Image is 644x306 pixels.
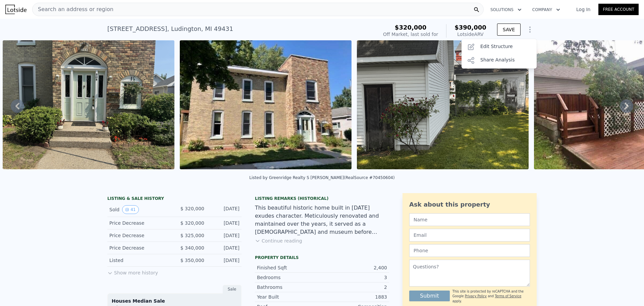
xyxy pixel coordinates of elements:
[523,23,537,36] button: Show Options
[409,291,450,301] button: Submit
[122,205,139,214] button: View historical data
[462,39,537,69] div: Show Options
[322,294,387,300] div: 1883
[452,289,530,304] div: This site is protected by reCAPTCHA and the Google and apply.
[598,4,639,15] a: Free Account
[454,24,486,31] span: $390,000
[322,264,387,271] div: 2,400
[257,284,322,291] div: Bathrooms
[180,206,204,211] span: $ 320,000
[249,175,394,180] div: Listed by Greenridge Realty S [PERSON_NAME] (RealSource #70450604)
[109,257,169,264] div: Listed
[495,294,521,298] a: Terms of Service
[107,196,241,203] div: LISTING & SALE HISTORY
[5,5,26,14] img: Lotside
[383,31,438,38] div: Off Market, last sold for
[454,31,486,38] div: Lotside ARV
[210,205,239,214] div: [DATE]
[210,220,239,226] div: [DATE]
[485,4,527,16] button: Solutions
[462,54,537,67] div: Share Analysis
[257,294,322,300] div: Year Built
[109,205,169,214] div: Sold
[527,4,566,16] button: Company
[409,213,530,226] input: Name
[357,40,529,169] img: Sale: 144404415 Parcel: 43346262
[223,285,241,294] div: Sale
[255,204,389,236] div: This beautiful historic home built in [DATE] exudes character. Meticulously renovated and maintai...
[180,40,352,169] img: Sale: 144404415 Parcel: 43346262
[210,232,239,239] div: [DATE]
[462,40,537,54] div: Edit Structure
[180,258,204,263] span: $ 350,000
[210,257,239,264] div: [DATE]
[255,255,389,260] div: Property details
[409,229,530,242] input: Email
[107,24,233,34] div: [STREET_ADDRESS] , Ludington , MI 49431
[568,6,598,13] a: Log In
[109,220,169,226] div: Price Decrease
[109,245,169,251] div: Price Decrease
[395,24,427,31] span: $320,000
[3,40,174,169] img: Sale: 144404415 Parcel: 43346262
[112,298,237,304] div: Houses Median Sale
[322,274,387,281] div: 3
[107,267,158,276] button: Show more history
[322,284,387,291] div: 2
[180,245,204,251] span: $ 340,000
[497,24,521,36] button: SAVE
[255,196,389,201] div: Listing Remarks (Historical)
[109,232,169,239] div: Price Decrease
[180,233,204,238] span: $ 325,000
[210,245,239,251] div: [DATE]
[409,200,530,209] div: Ask about this property
[257,264,322,271] div: Finished Sqft
[465,294,487,298] a: Privacy Policy
[257,274,322,281] div: Bedrooms
[409,244,530,257] input: Phone
[255,237,302,244] button: Continue reading
[33,5,113,13] span: Search an address or region
[180,220,204,226] span: $ 320,000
